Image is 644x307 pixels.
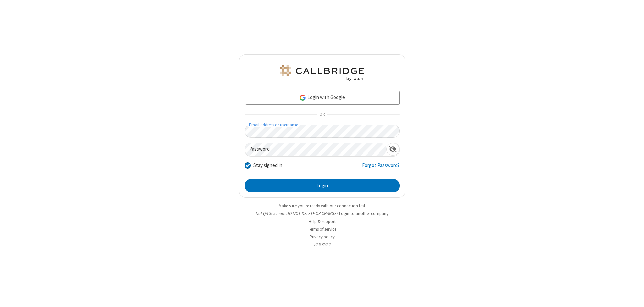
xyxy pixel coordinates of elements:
button: Login [245,179,400,192]
input: Password [245,143,386,156]
a: Make sure you're ready with our connection test [279,203,365,209]
a: Login with Google [245,91,400,104]
img: QA Selenium DO NOT DELETE OR CHANGE [278,65,366,81]
input: Email address or username [245,125,400,138]
a: Forgot Password? [362,162,400,174]
a: Help & support [309,219,336,224]
a: Terms of service [308,226,336,232]
span: OR [317,110,327,119]
img: google-icon.png [299,94,306,101]
label: Stay signed in [253,162,282,169]
div: Show password [386,143,399,156]
li: Not QA Selenium DO NOT DELETE OR CHANGE? [239,210,405,217]
li: v2.6.352.2 [239,241,405,248]
a: Privacy policy [310,234,335,240]
button: Login to another company [339,210,388,217]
